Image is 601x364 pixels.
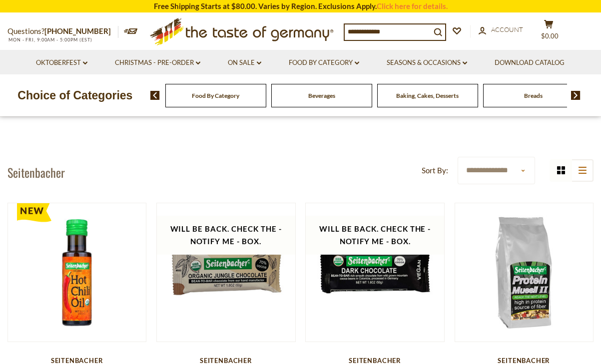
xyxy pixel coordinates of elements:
[36,57,87,68] a: Oktoberfest
[495,57,565,68] a: Download Catalog
[7,25,118,38] p: Questions?
[306,203,444,341] img: Seitenbacher Organic Vegan Dark Chocolate
[44,26,111,35] a: [PHONE_NUMBER]
[289,57,359,68] a: Food By Category
[479,24,523,35] a: Account
[308,92,335,99] a: Beverages
[228,57,261,68] a: On Sale
[455,203,593,341] img: Seitenbacher Protein Muesli II
[7,165,65,180] h1: Seitenbacher
[7,37,92,42] span: MON - FRI, 9:00AM - 5:00PM (EST)
[524,92,543,99] a: Breads
[422,164,448,177] label: Sort By:
[541,32,559,40] span: $0.00
[150,91,160,100] img: previous arrow
[491,25,523,33] span: Account
[8,203,146,341] img: Seitenbacher Hot Chili Oil
[396,92,459,99] a: Baking, Cakes, Desserts
[377,1,448,10] a: Click here for details.
[115,57,200,68] a: Christmas - PRE-ORDER
[157,203,295,341] img: Seitenbacher Organic Jungle Chocolate
[192,92,239,99] a: Food By Category
[534,19,564,44] button: $0.00
[387,57,467,68] a: Seasons & Occasions
[571,91,581,100] img: next arrow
